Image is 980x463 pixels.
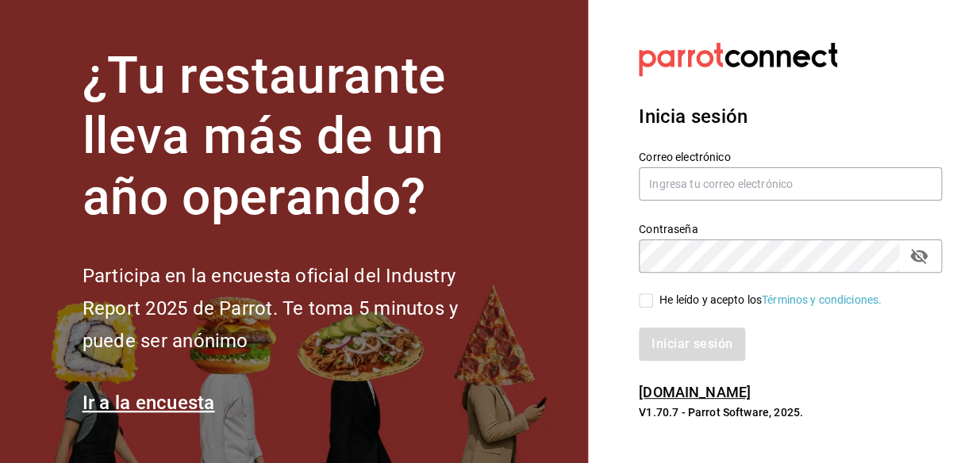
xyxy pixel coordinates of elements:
[639,167,942,201] input: Ingresa tu correo electrónico
[83,46,511,228] h1: ¿Tu restaurante lleva más de un año operando?
[762,293,882,306] a: Términos y condiciones.
[659,292,882,308] div: He leído y acepto los
[639,384,751,400] a: [DOMAIN_NAME]
[83,260,511,357] h2: Participa en la encuesta oficial del Industry Report 2025 de Parrot. Te toma 5 minutos y puede se...
[639,404,942,420] p: V1.70.7 - Parrot Software, 2025.
[83,392,215,414] a: Ir a la encuesta
[905,243,932,270] button: passwordField
[639,151,942,162] label: Correo electrónico
[639,102,942,131] h3: Inicia sesión
[639,223,942,234] label: Contraseña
